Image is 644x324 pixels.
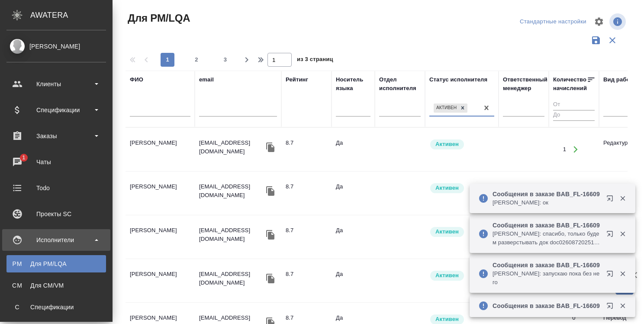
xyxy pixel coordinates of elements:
div: Чаты [6,156,106,168]
div: AWATERA [30,6,113,24]
div: split button [518,15,589,29]
div: ФИО [130,75,143,84]
p: [EMAIL_ADDRESS][DOMAIN_NAME] [199,182,264,200]
a: ССпецификации [6,298,106,316]
a: Todo [2,177,110,199]
div: Рядовой исполнитель: назначай с учетом рейтинга [429,270,494,282]
p: [PERSON_NAME]: спасибо, только будем разверстывать док doc02608720251001140127, который в рефе (ч... [493,230,601,247]
div: Активен [433,103,468,113]
div: Исполнители [6,233,106,246]
div: Рядовой исполнитель: назначай с учетом рейтинга [429,182,494,194]
button: Закрыть [614,194,631,202]
button: Открыть в новой вкладке [601,190,622,211]
a: PMДля PM/LQA [6,255,106,272]
div: Количество начислений [553,75,587,93]
td: [PERSON_NAME] [126,178,195,208]
td: Да [332,222,375,252]
a: 1Чаты [2,151,110,173]
div: Рядовой исполнитель: назначай с учетом рейтинга [429,226,494,238]
div: Спецификации [11,303,102,311]
div: Проекты SC [6,207,106,220]
button: Скопировать [264,272,277,285]
td: [PERSON_NAME] [126,134,195,165]
button: 3 [219,53,232,67]
span: Посмотреть информацию [609,13,628,30]
p: Активен [435,140,459,149]
div: Рядовой исполнитель: назначай с учетом рейтинга [429,139,494,150]
td: [PERSON_NAME] [126,222,195,252]
a: CMДля CM/VM [6,277,106,294]
p: Активен [435,184,459,192]
button: Открыть работы [567,141,584,159]
input: От [553,100,595,110]
div: [PERSON_NAME] [6,42,106,51]
div: 0 [572,314,575,322]
span: из 3 страниц [297,54,333,67]
button: Открыть в новой вкладке [601,297,622,318]
td: [PERSON_NAME] [126,266,195,296]
div: Todo [6,181,106,194]
div: Клиенты [6,78,106,91]
div: Для PM/LQA [11,259,102,268]
span: 1 [17,153,30,162]
span: 2 [190,55,203,64]
button: Скопировать [264,185,277,198]
p: Активен [435,227,459,236]
p: Сообщения в заказе BAB_FL-16609 [493,261,601,269]
p: [EMAIL_ADDRESS][DOMAIN_NAME] [199,139,264,156]
p: Активен [435,315,459,324]
button: Закрыть [614,270,631,278]
div: Для CM/VM [11,281,102,290]
button: Открыть в новой вкладке [601,225,622,246]
div: Активен [434,104,458,113]
button: Сохранить фильтры [588,32,604,49]
button: 2 [190,53,203,67]
p: Сообщения в заказе BAB_FL-16609 [493,221,601,230]
a: Проекты SC [2,203,110,225]
div: перевод отличный. Редактура не нужна, корректор/ приемка по качеству может быть нужна [286,314,327,322]
div: Носитель языка [336,75,370,93]
p: [PERSON_NAME]: запускаю пока без него [493,269,601,287]
div: перевод отличный. Редактура не нужна, корректор/ приемка по качеству может быть нужна [286,182,327,191]
p: [PERSON_NAME]: ок [493,198,601,207]
div: Отдел исполнителя [379,75,421,93]
div: Статус исполнителя [429,75,487,84]
button: Сбросить фильтры [604,32,621,49]
div: email [199,75,214,84]
button: Скопировать [264,141,277,154]
div: Заказы [6,130,106,143]
div: перевод отличный. Редактура не нужна, корректор/ приемка по качеству может быть нужна [286,226,327,235]
span: 3 [219,55,232,64]
button: Скопировать [264,228,277,241]
p: [EMAIL_ADDRESS][DOMAIN_NAME] [199,226,264,243]
td: Да [332,178,375,208]
div: 1 [563,145,566,154]
input: До [553,110,595,121]
div: Рейтинг [286,75,308,84]
td: Да [332,266,375,296]
p: Активен [435,271,459,280]
span: Для PM/LQA [126,11,190,25]
button: Закрыть [614,230,631,238]
span: Настроить таблицу [589,11,609,32]
button: Открыть в новой вкладке [601,265,622,286]
div: перевод отличный. Редактура не нужна, корректор/ приемка по качеству может быть нужна [286,270,327,279]
p: Сообщения в заказе BAB_FL-16609 [493,301,601,310]
div: Спецификации [6,104,106,117]
p: [EMAIL_ADDRESS][DOMAIN_NAME] [199,270,264,287]
div: Ответственный менеджер [503,75,547,93]
p: Сообщения в заказе BAB_FL-16609 [493,190,601,198]
td: Да [332,134,375,165]
div: Вид работ [603,75,633,84]
div: перевод отличный. Редактура не нужна, корректор/ приемка по качеству может быть нужна [286,139,327,147]
button: Закрыть [614,302,631,310]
